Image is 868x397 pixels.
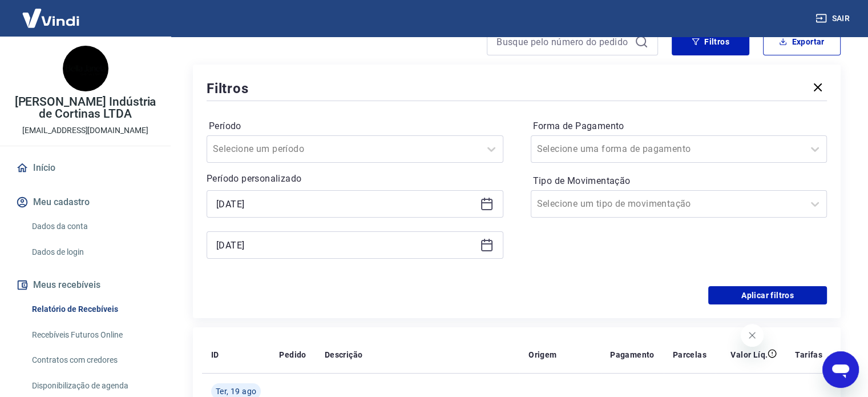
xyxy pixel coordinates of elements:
[27,323,157,347] a: Recebíveis Futuros Online
[763,28,841,55] button: Exportar
[533,174,825,188] label: Tipo de Movimentação
[27,298,157,321] a: Relatório de Recebíveis
[216,236,475,254] input: Data final
[216,195,475,212] input: Data inicial
[63,46,108,91] img: a1c17a90-c127-4bbe-acbf-165098542f9b.jpeg
[209,119,501,133] label: Período
[795,349,822,360] p: Tarifas
[27,348,157,372] a: Contratos com credores
[27,215,157,238] a: Dados da conta
[14,1,88,35] img: Vindi
[14,190,157,215] button: Meu cadastro
[730,349,768,360] p: Valor Líq.
[528,349,556,360] p: Origem
[211,349,219,360] p: ID
[216,386,256,397] span: Ter, 19 ago
[496,33,630,50] input: Busque pelo número do pedido
[207,79,249,98] h5: Filtros
[741,324,764,347] iframe: Fechar mensagem
[279,349,306,360] p: Pedido
[9,96,162,120] p: [PERSON_NAME] Indústria de Cortinas LTDA
[207,172,503,186] p: Período personalizado
[14,155,157,181] a: Início
[813,8,854,29] button: Sair
[325,349,363,360] p: Descrição
[610,349,655,360] p: Pagamento
[14,272,157,298] button: Meus recebíveis
[533,119,825,133] label: Forma de Pagamento
[672,28,749,55] button: Filtros
[27,240,157,264] a: Dados de login
[822,351,859,388] iframe: Botão para abrir a janela de mensagens
[708,286,827,304] button: Aplicar filtros
[673,349,706,360] p: Parcelas
[22,125,148,137] p: [EMAIL_ADDRESS][DOMAIN_NAME]
[7,8,96,17] span: Olá! Precisa de ajuda?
